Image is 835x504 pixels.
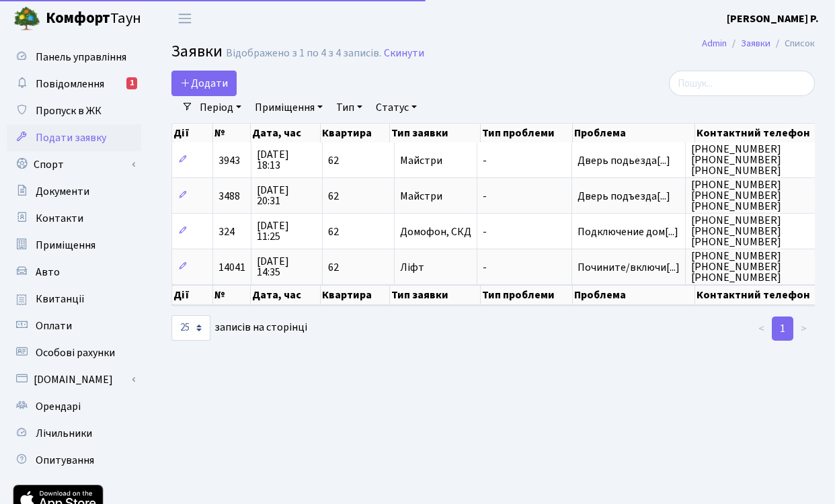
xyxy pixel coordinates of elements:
[172,124,213,142] th: Дії
[578,153,670,168] span: Дверь подьезда[...]
[218,153,240,168] span: 3943
[481,285,573,305] th: Тип проблеми
[331,96,368,119] a: Тип
[46,7,110,29] b: Комфорт
[691,179,816,212] span: [PHONE_NUMBER] [PHONE_NUMBER] [PHONE_NUMBER]
[695,124,822,142] th: Контактний телефон
[390,285,481,305] th: Тип заявки
[226,47,381,60] div: Відображено з 1 по 4 з 4 записів.
[321,124,390,142] th: Квартира
[772,317,793,341] a: 1
[171,40,223,63] span: Заявки
[483,191,566,202] span: -
[171,315,210,341] select: записів на сторінці
[578,260,680,275] span: Почините/включи[...]
[573,124,695,142] th: Проблема
[483,226,566,237] span: -
[7,178,141,205] a: Документи
[400,226,471,237] span: Домофон, СКД
[218,224,235,239] span: 324
[168,7,202,30] button: Переключити навігацію
[7,447,141,474] a: Опитування
[171,71,237,96] a: Додати
[691,251,816,283] span: [PHONE_NUMBER] [PHONE_NUMBER] [PHONE_NUMBER]
[7,71,141,97] a: Повідомлення1
[194,96,247,119] a: Період
[46,7,141,30] span: Таун
[36,50,126,65] span: Панель управління
[7,312,141,339] a: Оплати
[390,124,481,142] th: Тип заявки
[682,30,835,58] nav: breadcrumb
[126,77,137,89] div: 1
[7,339,141,366] a: Особові рахунки
[249,96,328,119] a: Приміщення
[36,103,102,118] span: Пропуск в ЖК
[213,285,251,305] th: №
[218,260,245,275] span: 14041
[7,205,141,232] a: Контакти
[7,232,141,259] a: Приміщення
[171,315,307,341] label: записів на сторінці
[257,220,317,242] span: [DATE] 11:25
[578,224,678,239] span: Подключение дом[...]
[218,189,240,204] span: 3488
[691,144,816,176] span: [PHONE_NUMBER] [PHONE_NUMBER] [PHONE_NUMBER]
[727,11,819,26] b: [PERSON_NAME] Р.
[384,47,424,60] a: Скинути
[370,96,422,119] a: Статус
[400,155,471,166] span: Майстри
[695,285,822,305] th: Контактний телефон
[36,453,94,468] span: Опитування
[36,265,60,280] span: Авто
[213,124,251,142] th: №
[13,5,40,32] img: logo.png
[36,426,92,441] span: Лічильники
[7,420,141,447] a: Лічильники
[7,259,141,286] a: Авто
[727,11,819,27] a: [PERSON_NAME] Р.
[328,226,389,237] span: 62
[573,285,695,305] th: Проблема
[251,285,321,305] th: Дата, час
[691,215,816,247] span: [PHONE_NUMBER] [PHONE_NUMBER] [PHONE_NUMBER]
[36,130,106,145] span: Подати заявку
[7,393,141,420] a: Орендарі
[483,262,566,273] span: -
[400,191,471,202] span: Майстри
[251,124,321,142] th: Дата, час
[702,36,727,50] a: Admin
[257,256,317,278] span: [DATE] 14:35
[7,286,141,312] a: Квитанції
[257,149,317,171] span: [DATE] 18:13
[36,399,81,414] span: Орендарі
[36,238,95,253] span: Приміщення
[770,36,815,51] li: Список
[36,345,115,360] span: Особові рахунки
[321,285,390,305] th: Квартира
[328,155,389,166] span: 62
[36,211,83,226] span: Контакти
[578,189,670,204] span: Дверь подъезда[...]
[7,44,141,71] a: Панель управління
[180,76,228,91] span: Додати
[36,77,104,91] span: Повідомлення
[36,319,72,333] span: Оплати
[481,124,573,142] th: Тип проблеми
[172,285,213,305] th: Дії
[483,155,566,166] span: -
[36,184,89,199] span: Документи
[669,71,815,96] input: Пошук...
[7,124,141,151] a: Подати заявку
[328,191,389,202] span: 62
[7,151,141,178] a: Спорт
[36,292,85,306] span: Квитанції
[741,36,770,50] a: Заявки
[328,262,389,273] span: 62
[7,97,141,124] a: Пропуск в ЖК
[400,262,471,273] span: Ліфт
[7,366,141,393] a: [DOMAIN_NAME]
[257,185,317,206] span: [DATE] 20:31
